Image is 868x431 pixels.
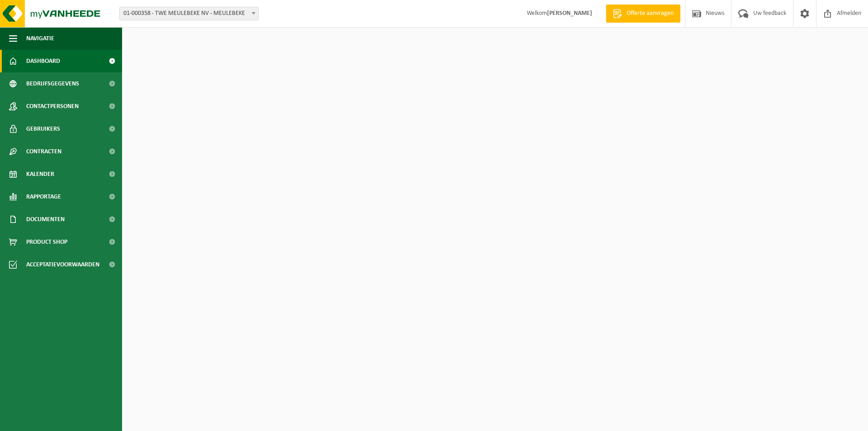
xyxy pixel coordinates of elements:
span: Acceptatievoorwaarden [26,253,99,276]
a: Offerte aanvragen [606,5,680,23]
span: Navigatie [26,27,54,50]
span: Offerte aanvragen [624,9,676,18]
span: Product Shop [26,231,67,253]
span: Contracten [26,140,61,163]
span: 01-000358 - TWE MEULEBEKE NV - MEULEBEKE [120,7,258,20]
span: 01-000358 - TWE MEULEBEKE NV - MEULEBEKE [119,7,259,20]
span: Rapportage [26,185,61,208]
span: Documenten [26,208,65,231]
span: Gebruikers [26,118,60,140]
strong: [PERSON_NAME] [547,10,592,17]
span: Dashboard [26,50,60,72]
span: Kalender [26,163,54,185]
span: Contactpersonen [26,95,79,118]
span: Bedrijfsgegevens [26,72,79,95]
